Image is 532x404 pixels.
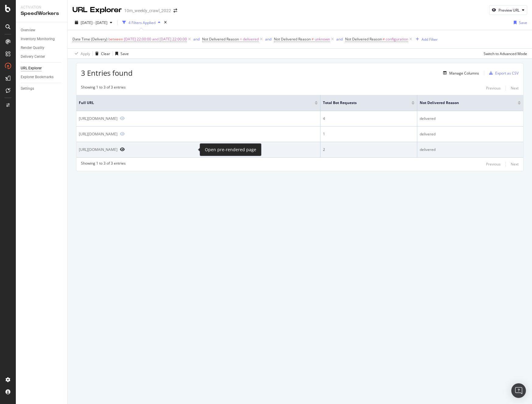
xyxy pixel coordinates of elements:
div: URL Explorer [21,65,42,71]
button: Preview URL [489,5,527,15]
div: 4 Filters Applied [128,20,156,25]
div: Settings [21,85,34,92]
div: Clear [101,51,110,56]
a: Preview https://www.realtor.com/ [120,116,125,120]
div: [URL][DOMAIN_NAME] [79,147,117,152]
div: Render Quality [21,45,44,51]
div: arrow-right-arrow-left [173,9,177,13]
div: Explorer Bookmarks [21,74,54,80]
div: and [265,37,271,42]
div: SpeedWorkers [21,10,62,17]
span: unknown [315,35,330,44]
div: 10m_weekly_crawl_2022 [124,8,171,14]
div: times [163,19,168,26]
a: Preview https://www.realtor.com/realestateandhomes-search/Santa-Clara_CA [120,132,125,136]
div: Preview URL [499,8,520,13]
span: Not Delivered Reason [274,37,311,42]
span: Full URL [79,100,306,106]
button: and [193,36,200,42]
div: Save [121,51,129,56]
button: Next [511,85,519,92]
div: Showing 1 to 3 of 3 entries [81,85,126,92]
div: 4 [323,116,415,121]
span: Not Delivered Reason [202,37,239,42]
button: Add Filter [413,36,438,43]
span: 3 Entries found [81,68,133,78]
a: Render Quality [21,45,63,51]
button: Save [511,18,527,27]
a: Inventory Monitoring [21,36,63,42]
div: Delivery Center [21,54,45,60]
div: Showing 1 to 3 of 3 entries [81,161,126,168]
button: Save [113,49,129,58]
div: 2 [323,147,415,152]
a: Preview https://www.realtor.com/realestateandhomes-search/Boston_MA [120,147,125,151]
div: Open Intercom Messenger [511,383,526,398]
div: URL Explorer [72,5,122,15]
div: Overview [21,27,35,33]
div: delivered [420,131,521,137]
div: Activation [21,5,62,10]
span: ≠ [383,37,385,42]
div: and [193,37,200,42]
span: Total Bot Requests [323,100,402,106]
a: Settings [21,85,63,92]
div: Previous [486,85,501,91]
div: Next [511,162,519,167]
div: delivered [420,147,521,152]
button: and [336,36,343,42]
button: Previous [486,161,501,168]
a: Overview [21,27,63,33]
div: [URL][DOMAIN_NAME] [79,116,117,121]
div: Add Filter [422,37,438,42]
div: 1 [323,131,415,137]
button: Previous [486,85,501,92]
span: [DATE] - [DATE] [81,20,107,25]
button: Apply [72,49,90,58]
div: Inventory Monitoring [21,36,55,42]
button: Clear [93,49,110,58]
div: delivered [420,116,521,121]
div: Next [511,85,519,91]
button: Manage Columns [441,69,479,77]
span: Not Delivered Reason [420,100,509,106]
div: and [336,37,343,42]
div: Export as CSV [495,71,519,76]
button: 4 Filters Applied [120,18,163,27]
div: Apply [81,51,90,56]
span: Date Time (Delivery) [72,37,107,42]
button: and [265,36,271,42]
button: [DATE] - [DATE] [72,18,115,27]
div: Save [519,20,527,25]
span: Not Delivered Reason [345,37,382,42]
div: [URL][DOMAIN_NAME] [79,131,117,137]
a: Explorer Bookmarks [21,74,63,80]
button: Export as CSV [487,68,519,78]
span: = [240,37,242,42]
span: between [108,37,123,42]
div: Switch to Advanced Mode [484,51,527,56]
div: Previous [486,162,501,167]
span: configuration [386,35,408,44]
a: URL Explorer [21,65,63,71]
button: Next [511,161,519,168]
div: Manage Columns [449,71,479,76]
span: [DATE] 22:00:00 and [DATE] 22:00:00 [124,35,187,44]
div: Open pre-rendered page [205,146,256,153]
span: delivered [243,35,259,44]
span: ≠ [312,37,314,42]
button: Switch to Advanced Mode [481,49,527,58]
a: Delivery Center [21,54,63,60]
